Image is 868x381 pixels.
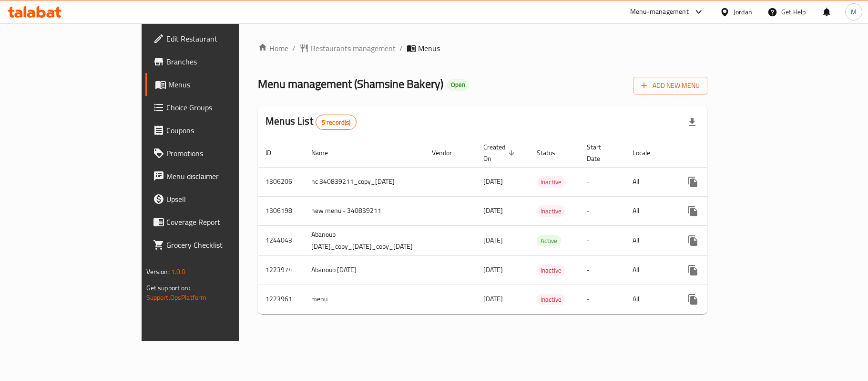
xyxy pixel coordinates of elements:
[483,293,503,305] span: [DATE]
[166,148,279,159] span: Promotions
[537,265,565,276] span: Inactive
[682,200,705,222] button: more
[579,285,625,314] td: -
[682,288,705,311] button: more
[304,167,424,196] td: nc 340839211_copy_[DATE]
[447,79,469,91] div: Open
[166,216,279,228] span: Coverage Report
[145,27,286,50] a: Edit Restaurant
[734,7,752,17] div: Jordan
[166,170,279,182] span: Menu disclaimer
[537,147,568,159] span: Status
[145,188,286,211] a: Upsell
[166,56,279,67] span: Branches
[146,282,190,294] span: Get support on:
[311,147,340,159] span: Name
[537,206,565,217] span: Inactive
[579,196,625,225] td: -
[447,81,469,89] span: Open
[483,264,503,276] span: [DATE]
[537,205,565,217] div: Inactive
[145,50,286,73] a: Branches
[674,138,781,168] th: Actions
[537,177,565,188] span: Inactive
[166,239,279,251] span: Grocery Checklist
[625,255,674,285] td: All
[258,138,781,314] table: enhanced table
[145,119,286,142] a: Coupons
[625,225,674,255] td: All
[145,165,286,188] a: Menu disclaimer
[168,79,279,90] span: Menus
[483,204,503,217] span: [DATE]
[579,225,625,255] td: -
[630,6,689,18] div: Menu-management
[166,193,279,205] span: Upsell
[304,255,424,285] td: Abanoub [DATE]
[483,175,503,188] span: [DATE]
[418,42,440,54] span: Menus
[483,141,518,164] span: Created On
[579,255,625,285] td: -
[633,147,663,159] span: Locale
[166,102,279,113] span: Choice Groups
[537,176,565,188] div: Inactive
[625,285,674,314] td: All
[851,7,857,17] span: M
[146,265,170,278] span: Version:
[641,80,700,92] span: Add New Menu
[304,196,424,225] td: new menu - 340839211
[682,170,705,193] button: more
[304,285,424,314] td: menu
[171,265,186,278] span: 1.0.0
[145,73,286,96] a: Menus
[537,235,561,246] span: Active
[681,111,704,134] div: Export file
[399,42,403,54] li: /
[166,125,279,136] span: Coupons
[537,265,565,276] div: Inactive
[682,259,705,282] button: more
[311,42,396,54] span: Restaurants management
[292,42,296,54] li: /
[166,33,279,44] span: Edit Restaurant
[537,294,565,305] div: Inactive
[705,288,727,311] button: Change Status
[146,291,207,304] a: Support.OpsPlatform
[633,77,707,95] button: Add New Menu
[316,118,357,127] span: 5 record(s)
[432,147,464,159] span: Vendor
[705,200,727,222] button: Change Status
[483,234,503,246] span: [DATE]
[304,225,424,255] td: Abanoub [DATE]_copy_[DATE]_copy_[DATE]
[145,233,286,256] a: Grocery Checklist
[258,42,707,54] nav: breadcrumb
[625,196,674,225] td: All
[537,294,565,305] span: Inactive
[705,259,727,282] button: Change Status
[587,141,613,164] span: Start Date
[266,114,357,130] h2: Menus List
[258,73,443,95] span: Menu management ( Shamsine Bakery )
[705,170,727,193] button: Change Status
[579,167,625,196] td: -
[145,142,286,165] a: Promotions
[625,167,674,196] td: All
[266,147,284,159] span: ID
[705,229,727,252] button: Change Status
[145,211,286,233] a: Coverage Report
[682,229,705,252] button: more
[299,42,396,54] a: Restaurants management
[145,96,286,119] a: Choice Groups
